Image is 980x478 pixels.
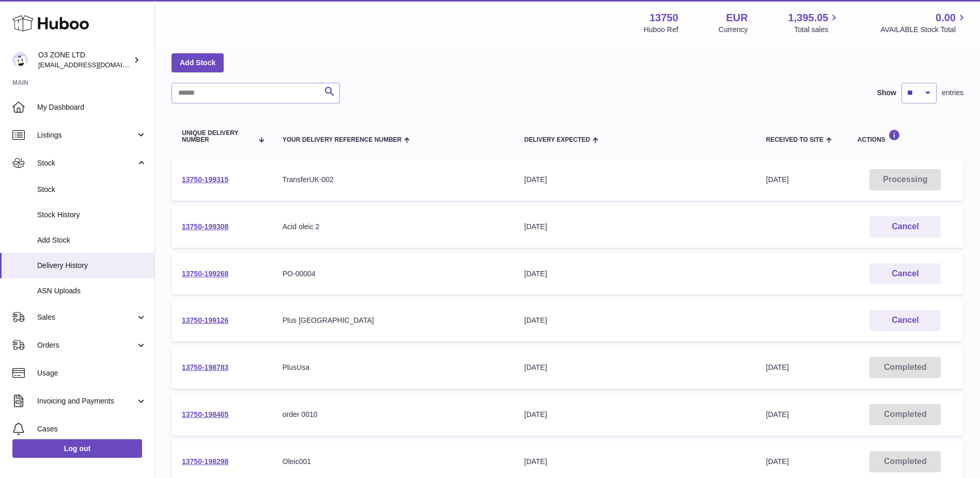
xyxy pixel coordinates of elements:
[182,175,228,184] a: 13750-199315
[942,88,963,98] span: entries
[880,11,968,35] a: 0.00 AVAILABLE Stock Total
[869,310,941,331] button: Cancel
[766,175,789,184] span: [DATE]
[869,216,941,237] button: Cancel
[644,25,678,35] div: Huboo Ref
[37,312,136,322] span: Sales
[37,210,147,220] span: Stock History
[12,52,28,68] img: hello@o3zoneltd.co.uk
[524,269,745,279] div: [DATE]
[524,363,745,372] div: [DATE]
[182,270,228,278] a: 13750-199268
[37,158,136,168] span: Stock
[936,11,956,25] span: 0.00
[524,222,745,232] div: [DATE]
[37,396,136,406] span: Invoicing and Payments
[37,286,147,296] span: ASN Uploads
[283,222,504,232] div: Acid oleic 2
[788,11,841,35] a: 1,395.05 Total sales
[524,457,745,467] div: [DATE]
[524,137,590,143] span: Delivery Expected
[37,261,147,271] span: Delivery History
[283,457,504,467] div: Oleic001
[182,363,228,371] a: 13750-198783
[869,263,941,285] button: Cancel
[524,316,745,325] div: [DATE]
[38,61,152,69] span: [EMAIL_ADDRESS][DOMAIN_NAME]
[726,11,748,25] strong: EUR
[172,53,224,72] a: Add Stock
[766,457,789,466] span: [DATE]
[794,25,840,35] span: Total sales
[37,235,147,245] span: Add Stock
[880,25,968,35] span: AVAILABLE Stock Total
[182,410,228,419] a: 13750-198465
[524,410,745,420] div: [DATE]
[182,457,228,466] a: 13750-198298
[766,363,789,371] span: [DATE]
[858,129,953,143] div: Actions
[37,340,136,350] span: Orders
[182,130,253,143] span: Unique Delivery Number
[37,102,147,112] span: My Dashboard
[283,410,504,420] div: order 0010
[766,137,823,143] span: Received to Site
[524,175,745,185] div: [DATE]
[37,130,136,140] span: Listings
[283,269,504,279] div: PO-00004
[37,368,147,378] span: Usage
[766,410,789,419] span: [DATE]
[12,439,142,458] a: Log out
[283,316,504,325] div: Plus [GEOGRAPHIC_DATA]
[38,50,131,70] div: O3 ZONE LTD
[37,424,147,434] span: Cases
[283,175,504,185] div: TransferUK-002
[182,316,228,324] a: 13750-199126
[283,363,504,372] div: PlusUsa
[283,137,402,143] span: Your Delivery Reference Number
[182,222,228,231] a: 13750-199308
[719,25,748,35] div: Currency
[877,88,896,98] label: Show
[649,11,678,25] strong: 13750
[37,185,147,195] span: Stock
[788,11,829,25] span: 1,395.05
